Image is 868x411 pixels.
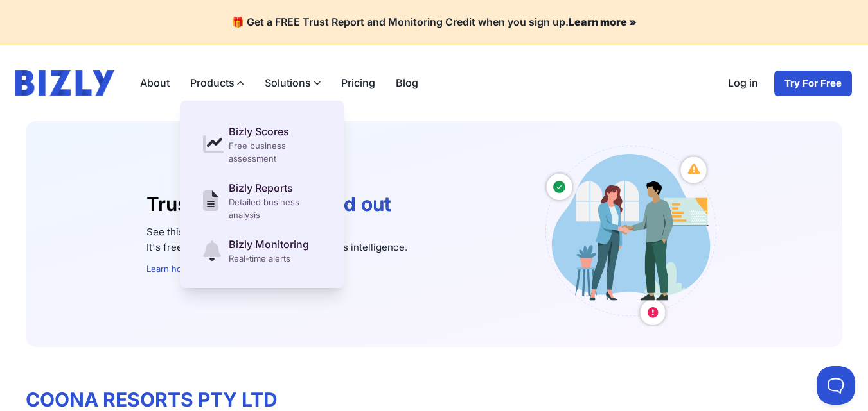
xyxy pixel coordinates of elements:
img: bizly_logo.svg [15,70,114,96]
div: Detailed business analysis [229,196,321,221]
h4: 🎁 Get a FREE Trust Report and Monitoring Credit when you sign up. [15,15,853,28]
label: Products [180,70,254,96]
a: Bizly Scores Free business assessment [195,116,329,172]
a: Bizly Reports Detailed business analysis [195,172,329,229]
div: Bizly Reports [229,180,321,196]
a: Try For Free [774,70,853,97]
a: Log in [718,70,768,97]
a: Bizly Monitoring Real-time alerts [195,229,329,273]
div: Real-time alerts [229,252,309,265]
span: Trust is [146,192,215,215]
div: Bizly Scores [229,124,321,139]
a: Learn how Bizly trust scores work → [146,264,293,274]
div: Bizly Monitoring [229,237,309,252]
div: Free business assessment [229,139,321,165]
label: Solutions [254,70,331,96]
a: About [130,70,180,96]
a: Blog [385,70,429,96]
a: Pricing [331,70,385,96]
img: Australian small business owners illustration [537,142,722,326]
p: See this business's trust score below. It's free, instant, and based on real business intelligence. [146,224,517,255]
iframe: Toggle Customer Support [817,366,855,405]
a: Learn more » [569,15,637,28]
